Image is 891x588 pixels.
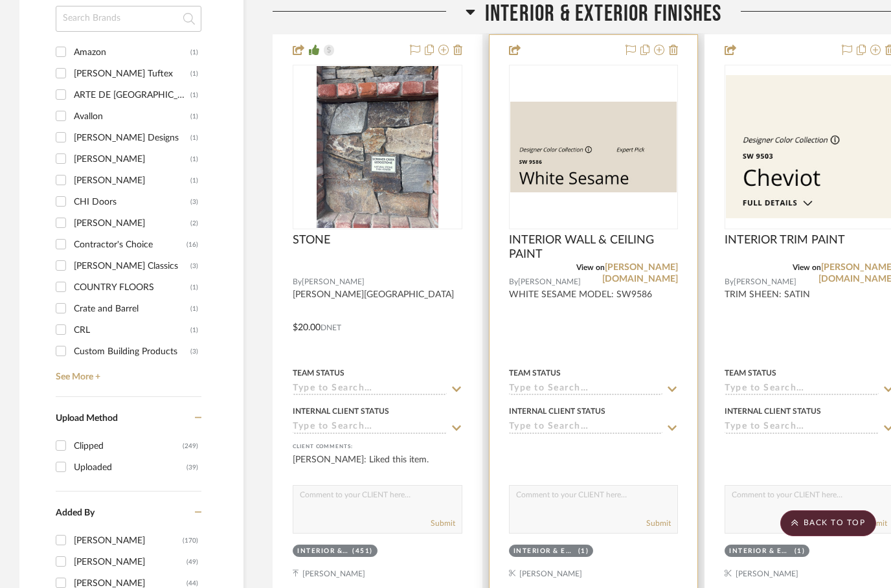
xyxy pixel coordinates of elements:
scroll-to-top-button: BACK TO TOP [780,510,876,536]
div: CHI Doors [74,192,190,212]
div: Custom Building Products [74,341,190,362]
span: By [293,276,302,288]
div: (170) [183,530,198,551]
input: Type to Search… [509,383,663,396]
div: Amazon [74,42,190,63]
span: [PERSON_NAME] [302,276,365,288]
span: [PERSON_NAME] [518,276,581,288]
div: [PERSON_NAME] Classics [74,256,190,277]
div: (1) [190,299,198,319]
span: INTERIOR WALL & CEILING PAINT [509,233,679,262]
img: INTERIOR WALL & CEILING PAINT [510,102,677,192]
div: Internal Client Status [725,405,821,417]
div: (39) [186,457,198,478]
div: [PERSON_NAME] Tuftex [74,63,190,84]
span: View on [793,264,821,271]
div: [PERSON_NAME] [74,530,183,551]
input: Search Brands [56,6,201,32]
span: [PERSON_NAME] [734,276,796,288]
div: (2) [190,213,198,234]
div: [PERSON_NAME] Designs [74,128,190,148]
div: Internal Client Status [293,405,389,417]
span: By [509,276,518,288]
div: (3) [190,341,198,362]
span: View on [576,264,605,271]
div: (16) [186,234,198,255]
div: [PERSON_NAME] [74,213,190,234]
div: (3) [190,256,198,277]
div: Internal Client Status [509,405,605,417]
button: Submit [431,517,455,529]
div: Crate and Barrel [74,299,190,319]
div: Avallon [74,106,190,127]
div: INTERIOR & EXTERIOR FINISHES [513,547,575,556]
a: See More + [52,362,201,383]
div: Team Status [509,367,561,379]
span: INTERIOR TRIM PAINT [725,233,845,247]
span: Added By [56,508,95,517]
div: (1) [190,277,198,298]
div: Team Status [293,367,344,379]
div: (1) [795,547,806,556]
div: Contractor's Choice [74,234,186,255]
div: CRL [74,320,190,341]
button: Submit [863,517,887,529]
div: (1) [190,42,198,63]
img: STONE [317,66,438,228]
div: Team Status [725,367,776,379]
div: [PERSON_NAME] [74,149,190,170]
div: Uploaded [74,457,186,478]
input: Type to Search… [725,422,879,434]
div: Clipped [74,436,183,457]
div: INTERIOR & EXTERIOR FINISHES [729,547,791,556]
input: Type to Search… [293,422,447,434]
div: (49) [186,552,198,572]
span: By [725,276,734,288]
div: ARTE DE [GEOGRAPHIC_DATA] [74,85,190,106]
div: (3) [190,192,198,212]
input: Type to Search… [725,383,879,396]
div: (1) [190,128,198,148]
div: COUNTRY FLOORS [74,277,190,298]
input: Type to Search… [509,422,663,434]
div: (1) [578,547,589,556]
div: INTERIOR & EXTERIOR FINISHES [297,547,349,556]
button: Submit [646,517,671,529]
a: [PERSON_NAME][DOMAIN_NAME] [602,263,678,284]
span: Upload Method [56,414,118,423]
div: (1) [190,149,198,170]
div: (249) [183,436,198,457]
div: (1) [190,106,198,127]
div: (1) [190,63,198,84]
input: Type to Search… [293,383,447,396]
span: STONE [293,233,330,247]
div: [PERSON_NAME] [74,170,190,191]
div: (451) [352,547,373,556]
div: (1) [190,85,198,106]
div: (1) [190,320,198,341]
div: [PERSON_NAME] [74,552,186,572]
div: [PERSON_NAME]: Liked this item. [293,453,462,479]
div: (1) [190,170,198,191]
